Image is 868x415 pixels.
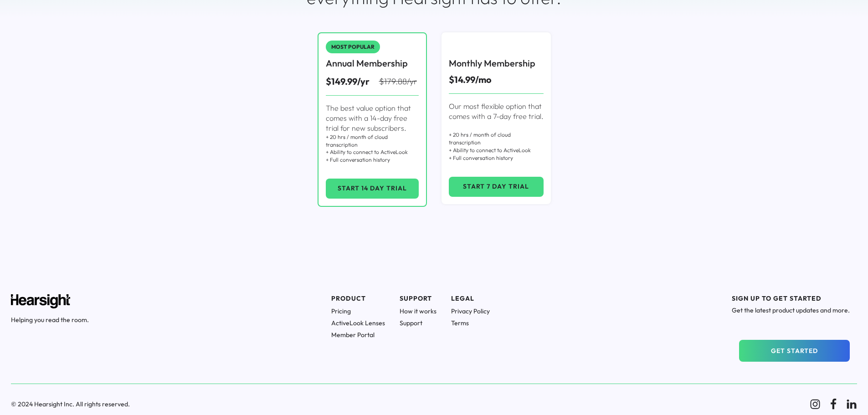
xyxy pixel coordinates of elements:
h1: ActiveLook Lenses [331,319,385,327]
h1: Pricing [331,307,385,315]
div: Annual Membership [326,57,408,70]
button: START 14 DAY TRIAL [326,179,419,199]
img: Hearsight logo [11,294,70,308]
h1: Privacy Policy [451,307,490,315]
h1: Get the latest product updates and more. [732,306,850,314]
h1: Helping you read the room. [11,316,89,324]
div: SUPPORT [400,294,437,303]
div: $14.99/mo [449,73,492,86]
div: + 20 hrs / month of cloud transcription + Ability to connect to ActiveLook + Full conversation hi... [326,133,419,164]
div: The best value option that comes with a 14-day free trial for new subscribers. [326,103,419,133]
button: GET STARTED [739,340,850,362]
div: MOST POPULAR [331,44,375,50]
div: $149.99/yr [326,75,379,88]
div: LEGAL [451,294,490,303]
button: START 7 DAY TRIAL [449,177,544,197]
div: + 20 hrs / month of cloud transcription + Ability to connect to ActiveLook + Full conversation hi... [449,131,544,162]
s: $179.88/yr [379,76,417,87]
h1: Member Portal [331,331,385,339]
h1: How it works [400,307,437,315]
h1: Support [400,319,437,327]
h1: © 2024 Hearsight Inc. All rights reserved. [11,400,799,408]
div: Monthly Membership [449,57,535,70]
div: Our most flexible option that comes with a 7-day free trial. [449,101,544,122]
div: PRODUCT [331,294,385,303]
h1: Terms [451,319,490,327]
h1: SIGN UP TO GET STARTED [732,294,850,302]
